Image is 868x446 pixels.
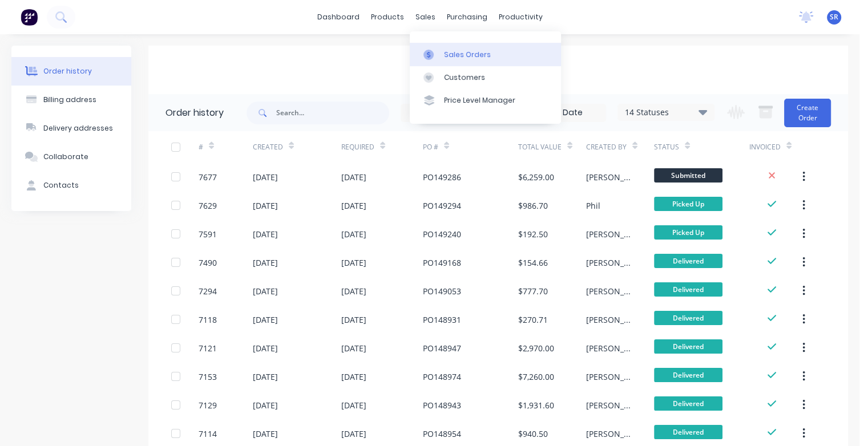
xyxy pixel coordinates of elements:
[444,95,515,106] div: Price Level Manager
[518,342,554,354] div: $2,970.00
[444,50,491,60] div: Sales Orders
[423,228,461,240] div: PO149240
[199,428,217,440] div: 7114
[654,254,722,268] span: Delivered
[401,104,497,121] input: Order Date
[586,228,631,240] div: [PERSON_NAME]
[423,428,461,440] div: PO148954
[423,257,461,269] div: PO149168
[423,399,461,411] div: PO148943
[654,339,722,354] span: Delivered
[253,285,278,297] div: [DATE]
[341,228,366,240] div: [DATE]
[341,428,366,440] div: [DATE]
[253,171,278,183] div: [DATE]
[43,66,92,76] div: Order history
[11,143,131,171] button: Collaborate
[618,106,714,119] div: 14 Statuses
[586,399,631,411] div: [PERSON_NAME]
[518,285,548,297] div: $777.70
[341,257,366,269] div: [DATE]
[493,9,548,26] div: productivity
[586,131,654,163] div: Created By
[341,399,366,411] div: [DATE]
[654,142,679,152] div: Status
[43,95,96,105] div: Billing address
[11,171,131,200] button: Contacts
[253,428,278,440] div: [DATE]
[253,399,278,411] div: [DATE]
[199,371,217,383] div: 7153
[586,200,600,212] div: Phil
[749,131,804,163] div: Invoiced
[253,200,278,212] div: [DATE]
[518,131,586,163] div: Total Value
[441,9,493,26] div: purchasing
[276,102,389,124] input: Search...
[518,428,548,440] div: $940.50
[423,342,461,354] div: PO148947
[199,171,217,183] div: 7677
[341,171,366,183] div: [DATE]
[341,371,366,383] div: [DATE]
[253,228,278,240] div: [DATE]
[410,43,561,66] a: Sales Orders
[586,314,631,326] div: [PERSON_NAME]
[253,342,278,354] div: [DATE]
[423,142,438,152] div: PO #
[518,142,562,152] div: Total Value
[654,311,722,325] span: Delivered
[253,131,341,163] div: Created
[43,180,79,190] div: Contacts
[11,57,131,86] button: Order history
[586,371,631,383] div: [PERSON_NAME]
[654,168,722,183] span: Submitted
[341,142,374,152] div: Required
[518,200,548,212] div: $986.70
[199,285,217,297] div: 7294
[199,257,217,269] div: 7490
[341,285,366,297] div: [DATE]
[199,228,217,240] div: 7591
[444,72,485,83] div: Customers
[11,114,131,143] button: Delivery addresses
[423,285,461,297] div: PO149053
[43,123,113,133] div: Delivery addresses
[586,428,631,440] div: [PERSON_NAME]
[341,314,366,326] div: [DATE]
[830,12,838,22] span: SR
[253,371,278,383] div: [DATE]
[518,171,554,183] div: $6,259.00
[253,257,278,269] div: [DATE]
[518,314,548,326] div: $270.71
[586,285,631,297] div: [PERSON_NAME]
[423,131,518,163] div: PO #
[654,368,722,382] span: Delivered
[199,200,217,212] div: 7629
[199,399,217,411] div: 7129
[654,225,722,240] span: Picked Up
[784,99,831,127] button: Create Order
[586,171,631,183] div: [PERSON_NAME]
[423,371,461,383] div: PO148974
[199,314,217,326] div: 7118
[518,257,548,269] div: $154.66
[654,282,722,297] span: Delivered
[43,152,88,162] div: Collaborate
[518,399,554,411] div: $1,931.60
[341,342,366,354] div: [DATE]
[199,131,253,163] div: #
[312,9,365,26] a: dashboard
[654,197,722,211] span: Picked Up
[21,9,38,26] img: Factory
[11,86,131,114] button: Billing address
[654,396,722,411] span: Delivered
[253,142,283,152] div: Created
[586,142,627,152] div: Created By
[654,131,749,163] div: Status
[423,171,461,183] div: PO149286
[410,66,561,89] a: Customers
[423,314,461,326] div: PO148931
[199,342,217,354] div: 7121
[199,142,203,152] div: #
